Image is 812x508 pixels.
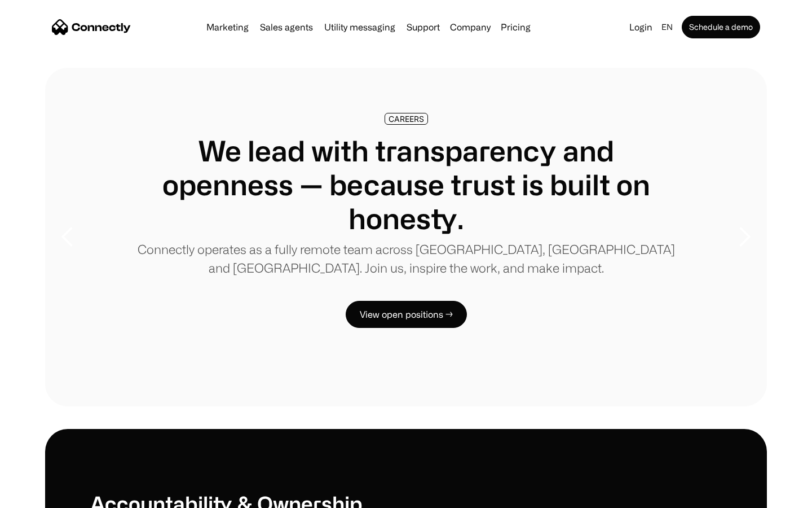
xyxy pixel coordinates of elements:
aside: Language selected: English [11,487,68,504]
ul: Language list [23,488,68,504]
a: Utility messaging [320,23,400,32]
a: Schedule a demo [682,16,760,38]
a: Pricing [496,23,535,32]
a: Sales agents [255,23,317,32]
h1: We lead with transparency and openness — because trust is built on honesty. [135,134,677,235]
p: Connectly operates as a fully remote team across [GEOGRAPHIC_DATA], [GEOGRAPHIC_DATA] and [GEOGRA... [135,240,677,277]
a: Support [402,23,444,32]
div: Company [450,19,491,35]
a: Login [625,19,657,35]
div: en [661,19,673,35]
a: Marketing [202,23,253,32]
a: View open positions → [346,301,467,328]
div: CAREERS [389,115,424,123]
